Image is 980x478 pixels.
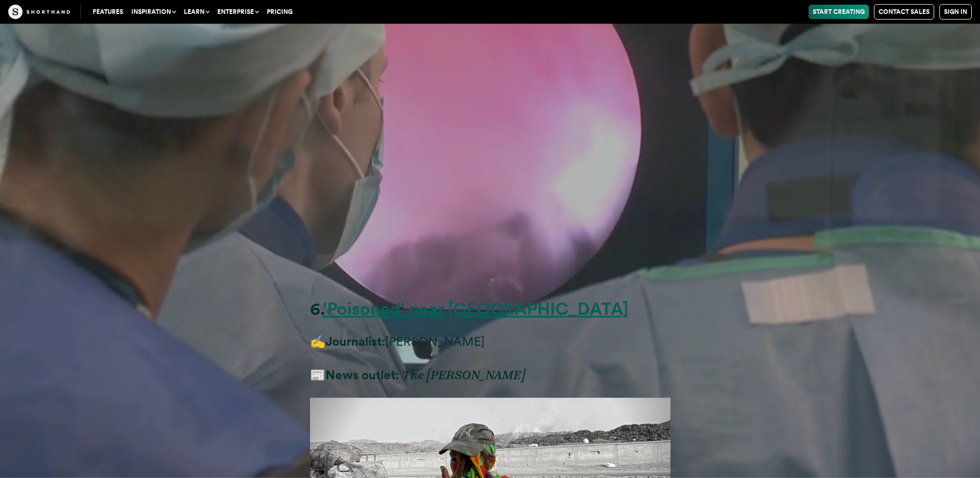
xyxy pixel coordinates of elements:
[180,5,213,19] button: Learn
[263,5,297,19] a: Pricing
[809,5,869,19] a: Start Creating
[127,5,180,19] button: Inspiration
[323,298,628,319] a: 'Poisoned' near [GEOGRAPHIC_DATA]
[213,5,263,19] button: Enterprise
[310,365,670,386] p: 📰
[325,334,385,349] strong: Journalist:
[89,5,127,19] a: Features
[310,298,323,319] strong: 6.
[325,367,399,382] strong: News outlet:
[939,4,972,20] a: Sign in
[402,367,525,382] em: The [PERSON_NAME]
[310,331,670,352] p: ✍️ [PERSON_NAME]
[874,4,934,20] a: Contact Sales
[8,5,70,19] img: The Craft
